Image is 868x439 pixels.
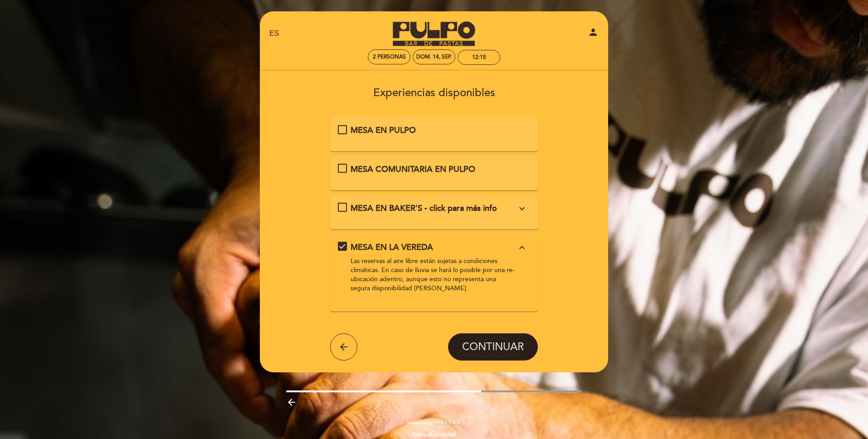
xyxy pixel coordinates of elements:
[373,86,495,99] span: Experiencias disponibles
[286,397,297,408] i: arrow_backward
[412,431,456,437] a: Política de privacidad
[407,420,433,426] span: powered by
[338,203,531,215] md-checkbox: MESA EN BAKER'S - click para más info expand_more Baker's es nuestro bar ubicado al lado de Pulpo...
[517,242,527,253] i: expand_less
[351,242,433,252] span: MESA EN LA VEREDA
[416,54,452,60] div: dom. 14, sep.
[514,242,530,254] button: expand_less
[588,27,599,38] i: person
[377,21,491,46] a: Pulpo - Bar de Pastas
[338,242,531,297] md-checkbox: MESA EN LA VEREDA expand_more Las reservas al aire libre están sujetas a condiciones climáticas. ...
[472,54,486,61] div: 12:15
[435,421,461,425] img: MEITRE
[514,203,530,215] button: expand_more
[462,341,524,353] span: CONTINUAR
[517,203,527,214] i: expand_more
[407,420,461,426] a: powered by
[351,125,416,135] span: MESA EN PULPO
[338,164,531,176] md-checkbox: MESA COMUNITARIA EN PULPO
[330,333,357,361] button: arrow_back
[338,125,531,137] md-checkbox: MESA EN PULPO
[373,54,406,60] span: 2 personas
[351,203,497,213] span: MESA EN BAKER'S - click para más info
[448,333,538,361] button: CONTINUAR
[588,27,599,41] button: person
[338,341,349,352] i: arrow_back
[351,257,517,293] div: Las reservas al aire libre están sujetas a condiciones climáticas. En caso de lluvia se hará lo p...
[351,164,475,174] span: MESA COMUNITARIA EN PULPO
